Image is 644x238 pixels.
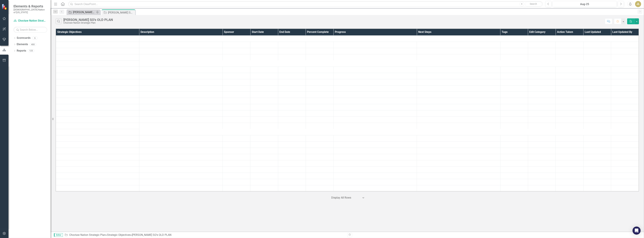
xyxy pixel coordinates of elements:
small: [DEMOGRAPHIC_DATA] Nation of [US_STATE] [13,8,47,14]
button: Aug-25 [553,1,617,7]
div: 125 [28,49,34,52]
button: Search [525,2,542,6]
span: Elements & Reports [13,4,47,8]
div: Open Intercom Messenger [633,227,641,235]
span: Search [530,3,537,5]
div: » » [65,233,345,237]
div: 6 [32,37,38,39]
input: Search Below... [13,27,47,33]
div: Choctaw Nation Strategic Plan [63,22,113,24]
a: Choctaw Nation Strategic Plan [13,19,47,23]
div: [PERSON_NAME] SOs [73,10,95,14]
img: ClearPoint Strategy [2,4,8,10]
input: Search ClearPoint... [68,1,543,7]
a: [PERSON_NAME] SOs [67,10,95,14]
a: Strategic Objectives [107,233,131,236]
div: [PERSON_NAME] SO's OLD PLAN [108,10,134,15]
div: [PERSON_NAME] SO's OLD PLAN [63,18,113,22]
a: Choctaw Nation Strategic Plan [69,233,106,236]
div: 400 [30,43,36,46]
button: JL [635,1,641,7]
a: Reports [17,49,26,53]
span: Editor [54,233,63,237]
a: Elements [17,42,28,46]
div: Aug-25 [554,2,616,6]
a: Scorecards [17,36,30,40]
div: [PERSON_NAME] SO's OLD PLAN [132,233,171,236]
